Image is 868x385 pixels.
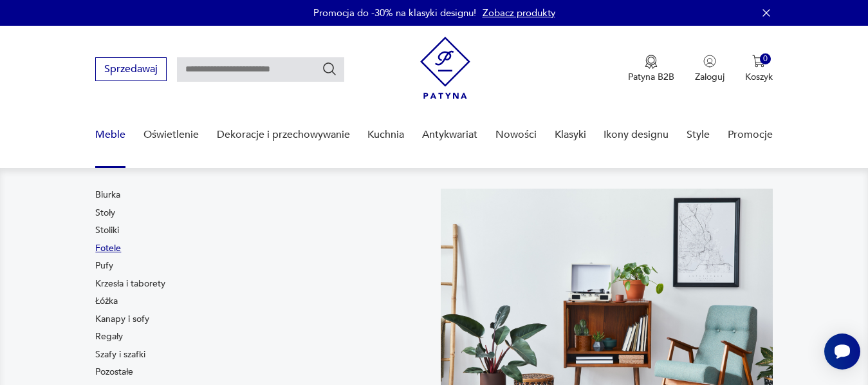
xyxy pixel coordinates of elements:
[95,189,120,202] a: Biurka
[95,57,167,81] button: Sprzedawaj
[217,110,350,160] a: Dekoracje i przechowywanie
[703,55,716,68] img: Ikonka użytkownika
[95,110,125,160] a: Meble
[824,333,860,370] iframe: Smartsupp widget button
[555,110,586,160] a: Klasyki
[367,110,404,160] a: Kuchnia
[322,61,337,77] button: Szukaj
[420,37,470,99] img: Patyna - sklep z meblami i dekoracjami vintage
[95,277,165,290] a: Krzesła i taborety
[628,71,674,83] p: Patyna B2B
[95,242,121,255] a: Fotele
[422,110,477,160] a: Antykwariat
[745,55,773,83] button: 0Koszyk
[143,110,199,160] a: Oświetlenie
[687,110,710,160] a: Style
[95,66,167,75] a: Sprzedawaj
[95,366,133,379] a: Pozostałe
[728,110,773,160] a: Promocje
[745,71,773,83] p: Koszyk
[752,55,765,68] img: Ikona koszyka
[695,55,725,83] button: Zaloguj
[313,6,476,19] p: Promocja do -30% na klasyki designu!
[95,259,113,272] a: Pufy
[95,295,118,308] a: Łóżka
[695,71,725,83] p: Zaloguj
[604,110,669,160] a: Ikony designu
[95,207,115,220] a: Stoły
[95,348,145,361] a: Szafy i szafki
[495,110,537,160] a: Nowości
[628,55,674,83] a: Ikona medaluPatyna B2B
[95,330,123,343] a: Regały
[95,224,119,237] a: Stoliki
[483,6,555,19] a: Zobacz produkty
[645,55,658,69] img: Ikona medalu
[95,313,149,326] a: Kanapy i sofy
[760,53,771,64] div: 0
[628,55,674,83] button: Patyna B2B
